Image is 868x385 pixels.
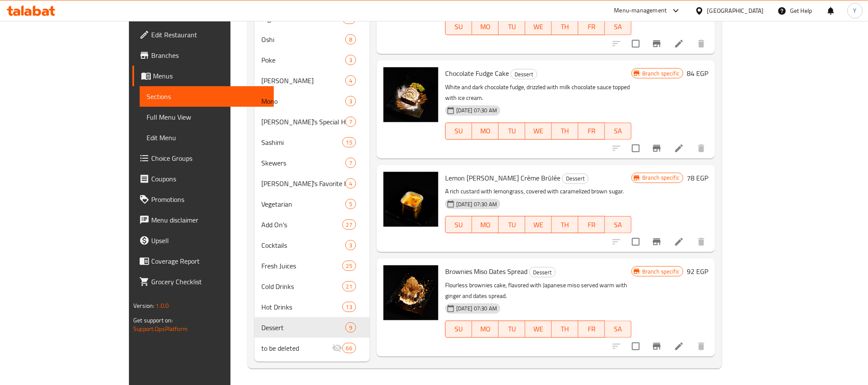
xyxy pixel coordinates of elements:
span: Menu disclaimer [151,215,267,225]
div: items [342,220,356,230]
div: items [345,55,356,65]
span: Poke [261,55,345,65]
span: Promotions [151,194,267,205]
span: 3 [346,56,356,64]
div: items [345,322,356,333]
span: WE [529,219,548,231]
button: MO [472,123,499,140]
div: Cold Drinks [261,281,342,292]
span: 5 [346,200,356,208]
div: Vegetarian5 [254,194,370,214]
img: Brownies Miso Dates Spread [383,265,438,320]
span: [PERSON_NAME]'s Special Hand Rolls [261,117,345,127]
span: SA [608,219,628,231]
span: Cocktails [261,240,345,250]
span: SU [449,21,469,33]
span: Hot Drinks [261,302,342,312]
div: Skewers7 [254,153,370,173]
div: [PERSON_NAME]'s Special Hand Rolls7 [254,111,370,132]
span: 66 [343,344,356,352]
span: Version: [133,300,154,311]
span: TH [555,219,575,231]
span: MO [476,323,495,335]
a: Support.OpsPlatform [133,323,188,334]
span: 27 [343,221,356,229]
button: Branch-specific-item [647,33,667,54]
button: WE [525,216,552,233]
span: Skewers [261,158,345,168]
div: Oshi [261,34,345,45]
button: delete [691,336,712,357]
span: Select to update [627,139,645,157]
div: Add On's27 [254,214,370,235]
p: Flourless brownies cake, flavored with Japanese miso served warm with ginger and dates spread. [445,280,632,301]
span: TU [502,21,522,33]
button: SU [445,18,472,35]
span: WE [529,21,548,33]
span: Full Menu View [147,112,267,122]
span: FR [582,323,602,335]
a: Edit menu item [674,237,684,247]
button: TH [552,216,578,233]
a: Coverage Report [132,251,274,271]
a: Grocery Checklist [132,271,274,292]
button: Branch-specific-item [647,232,667,252]
div: Dessert [529,267,556,277]
p: White and dark chocolate fudge, drizzled with milk chocolate sauce topped with ice cream. [445,82,632,103]
div: Sashimi15 [254,132,370,153]
span: Edit Restaurant [151,30,267,40]
span: to be deleted [261,343,332,353]
button: WE [525,18,552,35]
button: Branch-specific-item [647,336,667,357]
button: WE [525,321,552,338]
span: FR [582,21,602,33]
button: SA [605,18,632,35]
a: Edit menu item [674,143,684,153]
button: FR [578,18,605,35]
span: TH [555,21,575,33]
span: Y [853,6,857,15]
span: Menus [153,71,267,81]
svg: Inactive section [332,343,342,353]
span: Sashimi [261,137,342,147]
div: items [342,281,356,292]
div: items [345,199,356,209]
span: SA [608,21,628,33]
a: Edit Restaurant [132,24,274,45]
span: Dessert [511,69,537,79]
button: FR [578,123,605,140]
span: TU [502,323,522,335]
button: WE [525,123,552,140]
button: SA [605,123,632,140]
img: Lemon Ginger Purin Crème Brûlée [383,172,438,227]
span: Branches [151,50,267,60]
span: SA [608,125,628,137]
div: Fresh Juices [261,261,342,271]
span: 15 [343,138,356,147]
div: Fresh Juices25 [254,256,370,276]
span: Get support on: [133,315,173,326]
div: Mono [261,96,345,106]
div: Mori's Favorite Hot Dishes [261,178,345,189]
span: Dessert [530,268,555,277]
div: Oshi8 [254,29,370,50]
span: 4 [346,77,356,85]
div: items [345,240,356,250]
span: 8 [346,36,356,44]
div: Dessert [511,69,537,79]
span: MO [476,125,495,137]
a: Branches [132,45,274,66]
a: Choice Groups [132,148,274,168]
h6: 92 EGP [687,265,708,277]
button: TH [552,123,578,140]
button: delete [691,33,712,54]
button: SA [605,216,632,233]
span: Branch specific [639,174,683,182]
a: Promotions [132,189,274,210]
button: delete [691,138,712,159]
span: 9 [346,324,356,332]
span: Branch specific [639,69,683,78]
a: Sections [140,86,274,107]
